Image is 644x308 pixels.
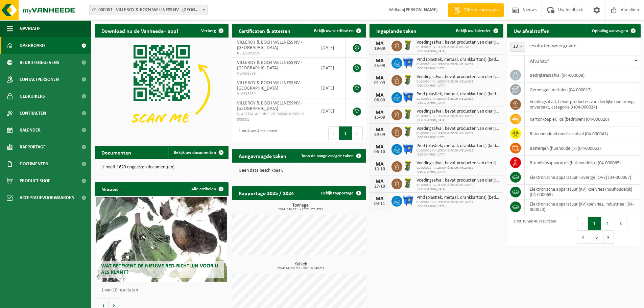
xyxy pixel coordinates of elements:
[20,88,45,105] span: Gebruikers
[369,24,423,37] h2: Ingeplande taken
[373,41,386,46] div: MA
[237,71,311,76] span: VLA902589
[101,165,222,170] p: U heeft 1629 ongelezen document(en).
[373,133,386,137] div: 29-09
[402,74,414,86] img: WB-0060-HPE-GN-50
[416,143,500,149] span: Pmd (plastiek, metaal, drankkartons) (bedrijven)
[237,112,311,122] span: VLAREMA-ARCHIVE-20130604161509-01-000001
[525,199,641,214] td: elektronische apparatuur (KV)koelvries, industrieel (04-000070)
[201,29,216,33] span: Verberg
[237,60,302,71] span: VILLEROY & BOCH WELLNESS NV - [GEOGRAPHIC_DATA]
[316,58,346,78] td: [DATE]
[404,7,438,13] strong: [PERSON_NAME]
[373,98,386,103] div: 08-09
[510,42,525,51] span: 10
[525,170,641,185] td: elektronische apparatuur - overige (OVE) (04-000067)
[416,149,500,157] span: 01-000001 - VILLEROY & BOCH WELLNESS [GEOGRAPHIC_DATA]
[168,146,228,159] a: Bekijk uw documenten
[525,112,641,126] td: karton/papier, los (bedrijven) (04-000026)
[416,195,500,200] span: Pmd (plastiek, metaal, drankkartons) (bedrijven)
[416,92,500,97] span: Pmd (plastiek, metaal, drankkartons) (bedrijven)
[416,57,500,63] span: Pmd (plastiek, metaal, drankkartons) (bedrijven)
[402,143,414,155] img: WB-1100-HPE-BE-01
[309,24,365,38] a: Bekijk uw certificaten
[316,98,346,124] td: [DATE]
[510,42,525,52] span: 10
[20,122,41,139] span: Kalender
[89,5,208,15] span: 01-000001 - VILLEROY & BOCH WELLNESS NV - ROESELARE
[402,195,414,206] img: WB-1100-HPE-BE-01
[525,68,641,82] td: bedrijfsrestafval (04-000008)
[20,156,48,172] span: Documenten
[507,24,556,37] h2: Uw afvalstoffen
[373,184,386,189] div: 27-10
[402,126,414,137] img: WB-0060-HPE-GN-50
[186,182,228,196] a: Alle artikelen
[296,149,365,163] a: Toon de aangevraagde taken
[301,154,354,158] span: Toon de aangevraagde taken
[587,24,640,38] a: Ophaling aanvragen
[20,54,59,71] span: Bedrijfsgegevens
[232,149,293,162] h2: Aangevraagde taken
[316,38,346,58] td: [DATE]
[101,263,218,275] span: Wat betekent de nieuwe RED-richtlijn voor u als klant?
[402,109,414,120] img: WB-0060-HPE-GN-50
[373,46,386,51] div: 18-08
[373,202,386,206] div: 03-11
[416,80,500,88] span: 01-000001 - VILLEROY & BOCH WELLNESS [GEOGRAPHIC_DATA]
[525,141,641,156] td: batterijen (huishoudelijk) (04-000063)
[416,200,500,209] span: 01-000001 - VILLEROY & BOCH WELLNESS [GEOGRAPHIC_DATA]
[232,24,297,37] h2: Certificaten & attesten
[373,179,386,184] div: MA
[235,267,366,270] span: 2024: 14,720 m3 - 2025: 8,540 m3
[577,217,588,230] button: Previous
[20,172,50,189] span: Product Shop
[316,78,346,98] td: [DATE]
[416,114,500,122] span: 01-000001 - VILLEROY & BOCH WELLNESS [GEOGRAPHIC_DATA]
[95,146,138,159] h2: Documenten
[525,97,641,112] td: voedingsafval, bevat producten van dierlijke oorsprong, onverpakt, categorie 3 (04-000024)
[235,126,277,141] div: 1 tot 4 van 4 resultaten
[20,189,74,206] span: Acceptatievoorwaarden
[416,45,500,53] span: 01-000001 - VILLEROY & BOCH WELLNESS [GEOGRAPHIC_DATA]
[20,20,41,37] span: Navigatie
[373,93,386,98] div: MA
[373,110,386,115] div: MA
[416,97,500,105] span: 01-000001 - VILLEROY & BOCH WELLNESS [GEOGRAPHIC_DATA]
[314,29,354,33] span: Bekijk uw certificaten
[373,115,386,120] div: 15-09
[235,208,366,211] span: 2024: 486,021 t - 2025: 275,978 t
[95,182,125,195] h2: Nieuws
[416,63,500,71] span: 01-000001 - VILLEROY & BOCH WELLNESS [GEOGRAPHIC_DATA]
[525,185,641,199] td: elektronische apparatuur (KV) koelvries (huishoudelijk) (04-000069)
[237,91,311,97] span: VLA613139
[402,177,414,189] img: WB-0060-HPE-GN-50
[448,3,504,17] a: Offerte aanvragen
[373,162,386,167] div: MA
[402,40,414,51] img: WB-0060-HPE-GN-50
[174,150,216,155] span: Bekijk uw documenten
[588,217,601,230] button: 1
[416,74,500,80] span: Voedingsafval, bevat producten van dierlijke oorsprong, onverpakt, categorie 3
[402,91,414,103] img: WB-1100-HPE-BE-01
[402,57,414,68] img: WB-1100-HPE-BE-01
[20,71,59,88] span: Contactpersonen
[373,167,386,172] div: 13-10
[462,7,500,14] span: Offerte aanvragen
[592,29,628,33] span: Ophaling aanvragen
[577,230,590,244] button: 4
[239,168,359,173] p: Geen data beschikbaar.
[416,109,500,114] span: Voedingsafval, bevat producten van dierlijke oorsprong, onverpakt, categorie 3
[237,51,311,56] span: RED25003225
[373,64,386,68] div: 25-08
[95,24,185,37] h2: Download nu de Vanheede+ app!
[603,230,614,244] button: Next
[373,75,386,81] div: MA
[510,216,556,244] div: 1 tot 10 van 46 resultaten
[416,183,500,191] span: 01-000001 - VILLEROY & BOCH WELLNESS [GEOGRAPHIC_DATA]
[416,178,500,183] span: Voedingsafval, bevat producten van dierlijke oorsprong, onverpakt, categorie 3
[235,262,366,270] h3: Kubiek
[20,105,46,122] span: Contracten
[237,80,302,91] span: VILLEROY & BOCH WELLNESS NV - [GEOGRAPHIC_DATA]
[373,81,386,86] div: 01-09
